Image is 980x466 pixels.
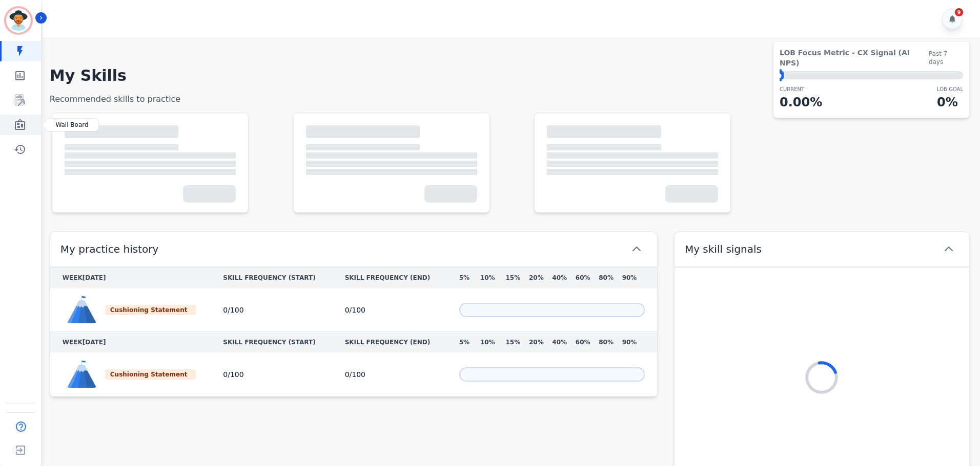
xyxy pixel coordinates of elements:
th: SKILL FREQUENCY (START) [211,268,332,288]
img: Bordered avatar [6,8,31,33]
th: WEEK [DATE] [50,332,211,353]
span: Past 7 days [929,50,963,66]
div: Cushioning Statement [105,369,196,380]
p: CURRENT [780,85,822,93]
p: LOB Goal [937,85,963,93]
th: SKILL FREQUENCY (END) [333,332,447,353]
div: 9 [955,8,963,16]
p: 0 % [937,93,963,112]
span: Recommended skills to practice [50,94,180,104]
p: 0.00 % [780,93,822,112]
span: 0 / 100 [345,306,365,314]
span: LOB Focus Metric - CX Signal (AI NPS) [780,48,929,68]
span: My practice history [60,242,158,256]
th: WEEK [DATE] [50,268,211,288]
span: 0 / 100 [345,370,365,379]
h1: My Skills [50,66,970,85]
button: My skill signals chevron up [674,231,970,267]
span: 0 / 100 [223,370,243,379]
div: ⬤ [780,71,784,79]
span: My skill signals [685,242,762,256]
svg: chevron up [943,243,955,255]
th: 5% 10% 15% 20% 40% 60% 80% 90% [447,268,657,288]
th: SKILL FREQUENCY (END) [333,268,447,288]
div: Cushioning Statement [105,305,196,315]
th: 5% 10% 15% 20% 40% 60% 80% 90% [447,332,657,353]
th: SKILL FREQUENCY (START) [211,332,332,353]
span: 0 / 100 [223,306,243,314]
button: My practice history chevron up [50,231,658,267]
svg: chevron up [630,243,643,255]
